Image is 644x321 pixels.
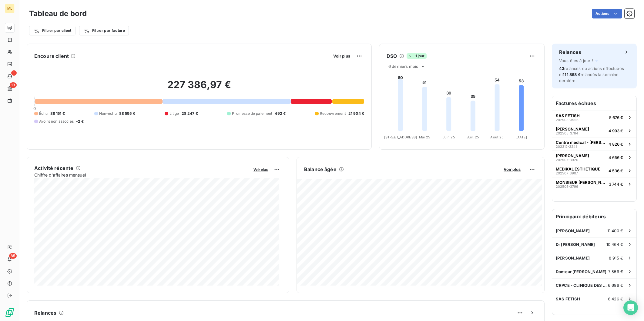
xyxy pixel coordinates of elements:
[556,145,577,148] span: 202312-2241
[388,64,418,69] span: 6 derniers mois
[609,155,623,160] span: 4 656 €
[34,309,56,316] h6: Relances
[556,131,578,135] span: 202505-3784
[182,111,198,116] span: 28 247 €
[443,135,455,139] tspan: Juin 25
[608,269,623,274] span: 7 556 €
[34,172,249,178] span: Chiffre d'affaires mensuel
[11,70,17,76] span: 1
[556,158,578,162] span: 202507-3920
[623,300,638,315] div: Open Intercom Messenger
[552,124,636,137] button: [PERSON_NAME]202505-37844 993 €
[5,4,15,13] div: ML
[79,26,129,35] button: Filtrer par facture
[407,53,426,59] span: -1 jour
[556,256,590,260] span: [PERSON_NAME]
[76,119,84,124] span: -2 €
[34,52,69,60] h6: Encours client
[232,111,272,116] span: Promesse de paiement
[384,135,417,139] tspan: [STREET_ADDRESS]
[556,185,578,188] span: 202505-3796
[556,296,580,301] span: SAS FETISH
[552,151,636,164] button: [PERSON_NAME]202507-39204 656 €
[348,111,364,116] span: 21 904 €
[252,167,270,172] button: Voir plus
[559,48,581,56] h6: Relances
[504,167,521,172] span: Voir plus
[9,253,17,259] span: 85
[559,66,564,71] span: 43
[275,111,286,116] span: 492 €
[333,54,350,58] span: Voir plus
[559,66,624,83] span: relances ou actions effectuées et relancés la semaine dernière.
[419,135,430,139] tspan: Mai 25
[592,9,622,18] button: Actions
[556,167,600,171] span: MEDIKAL ESTHETIQUE
[34,164,73,172] h6: Activité récente
[515,135,527,139] tspan: [DATE]
[609,115,623,120] span: 5 676 €
[10,82,17,88] span: 13
[331,53,352,59] button: Voir plus
[320,111,346,116] span: Recouvrement
[556,269,606,274] span: Docteur [PERSON_NAME]
[609,142,623,147] span: 4 826 €
[304,166,337,173] h6: Balance âgée
[169,111,179,116] span: Litige
[556,127,589,131] span: [PERSON_NAME]
[552,137,636,151] button: Centre médical - [PERSON_NAME]202312-22414 826 €
[552,96,636,111] h6: Factures échues
[552,164,636,177] button: MEDIKAL ESTHETIQUE202507-39074 536 €
[99,111,117,116] span: Non-échu
[33,106,36,111] span: 0
[467,135,479,139] tspan: Juil. 25
[609,256,623,260] span: 8 915 €
[29,26,75,35] button: Filtrer par client
[556,153,589,158] span: [PERSON_NAME]
[502,167,522,172] button: Voir plus
[39,119,74,124] span: Avoirs non associés
[387,52,397,60] h6: DSO
[609,128,623,133] span: 4 993 €
[607,228,623,233] span: 11 400 €
[556,228,590,233] span: [PERSON_NAME]
[119,111,135,116] span: 88 595 €
[39,111,48,116] span: Échu
[5,308,15,317] img: Logo LeanPay
[609,168,623,173] span: 4 536 €
[559,58,593,63] span: Vous êtes à jour !
[563,72,580,77] span: 111 868 €
[34,79,364,97] h2: 227 386,97 €
[556,180,606,185] span: MONSIEUR [PERSON_NAME]
[490,135,504,139] tspan: Août 25
[609,182,623,187] span: 3 744 €
[29,8,87,19] h3: Tableau de bord
[253,167,268,172] span: Voir plus
[552,177,636,190] button: MONSIEUR [PERSON_NAME]202505-37963 744 €
[606,242,623,247] span: 10 464 €
[556,283,608,288] span: CRPCE - CLINIQUE DES CHAMPS ELYSEES
[552,209,636,224] h6: Principaux débiteurs
[556,171,578,175] span: 202507-3907
[608,296,623,301] span: 6 426 €
[556,242,595,247] span: Dr [PERSON_NAME]
[608,283,623,288] span: 6 686 €
[50,111,65,116] span: 88 151 €
[556,118,579,122] span: 202503-3556
[552,111,636,124] button: SAS FETISH202503-35565 676 €
[556,113,580,118] span: SAS FETISH
[556,140,606,145] span: Centre médical - [PERSON_NAME]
